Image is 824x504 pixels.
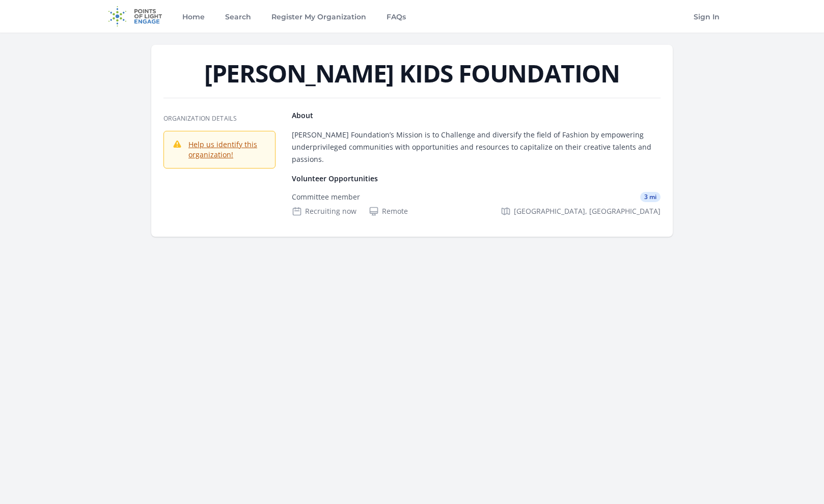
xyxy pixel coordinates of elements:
h3: Organization Details [163,115,276,123]
div: Committee member [292,192,360,202]
div: Remote [369,206,408,216]
h4: Volunteer Opportunities [292,174,661,184]
a: Committee member 3 mi Recruiting now Remote [GEOGRAPHIC_DATA], [GEOGRAPHIC_DATA] [288,184,665,225]
span: [GEOGRAPHIC_DATA], [GEOGRAPHIC_DATA] [514,206,661,216]
a: Help us identify this organization! [188,139,257,159]
h1: [PERSON_NAME] KIDS FOUNDATION [163,61,661,86]
p: [PERSON_NAME] Foundation’s Mission is to Challenge and diversify the field of Fashion by empoweri... [292,129,661,165]
span: 3 mi [640,192,661,202]
div: Recruiting now [292,206,356,216]
h4: About [292,110,661,121]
